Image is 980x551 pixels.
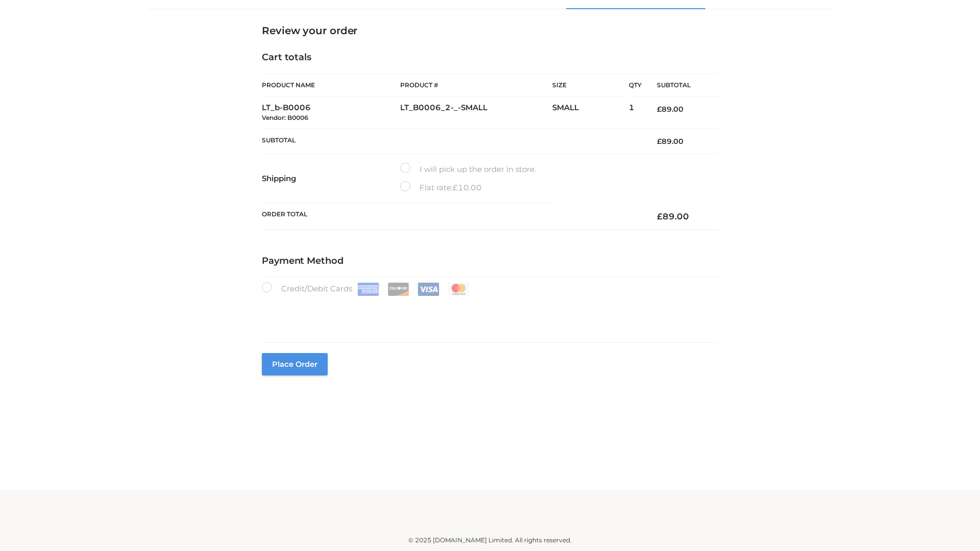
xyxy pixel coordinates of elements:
th: Subtotal [262,129,642,154]
span: £ [453,183,458,192]
th: Qty [629,73,642,97]
button: Place order [262,353,328,375]
bdi: 89.00 [657,211,689,221]
div: © 2025 [DOMAIN_NAME] Limited. All rights reserved. [152,535,828,545]
th: Subtotal [642,74,718,97]
th: Order Total [262,203,642,230]
span: £ [657,137,661,146]
th: Shipping [262,154,400,203]
h3: Review your order [262,24,718,37]
th: Product Name [262,73,400,97]
h4: Payment Method [262,256,718,267]
td: LT_b-B0006 [262,97,400,129]
span: £ [657,211,663,221]
label: I will pick up the order in store. [400,163,536,176]
bdi: 10.00 [453,183,482,192]
label: Credit/Debit Cards [262,282,471,296]
iframe: Secure payment input frame [260,294,716,331]
img: Mastercard [448,283,470,296]
img: Discover [387,283,409,296]
img: Amex [357,283,379,296]
img: Visa [418,283,439,296]
span: £ [657,105,661,114]
th: Product # [400,73,552,97]
bdi: 89.00 [657,105,683,114]
td: 1 [629,97,642,129]
label: Flat rate: [400,181,482,194]
th: Size [552,74,624,97]
h4: Cart totals [262,52,718,63]
bdi: 89.00 [657,137,683,146]
small: Vendor: B0006 [262,114,308,121]
td: SMALL [552,97,629,129]
td: LT_B0006_2-_-SMALL [400,97,552,129]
